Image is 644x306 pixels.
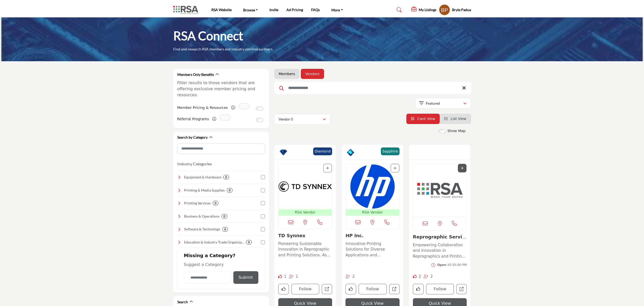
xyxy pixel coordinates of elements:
[224,228,226,231] b: 0
[184,201,211,206] h4: Printing Services: Professional printing solutions, including large-format, digital, and offset p...
[289,274,298,280] div: Followers
[184,188,225,193] h4: Printing & Media Supplies: A wide range of high-quality paper, films, inks, and specialty materia...
[413,241,467,259] a: Empowering Collaboration and Innovation in Reprographics and Printing Across [GEOGRAPHIC_DATA] In...
[184,253,258,262] h2: Missing a Category?
[431,263,467,267] button: Opentill 05:00 PM
[184,175,221,180] h4: Equipment & Hardware : Top-quality printers, copiers, and finishing equipment to enhance efficien...
[413,242,467,259] p: Empowering Collaboration and Innovation in Reprographics and Printing Across [GEOGRAPHIC_DATA] In...
[279,117,293,122] p: Vendor 0
[444,117,466,121] a: View List
[256,118,263,122] input: Switch to Referral Programs
[437,263,446,267] span: Open
[413,284,424,294] button: Like company
[177,299,188,304] h2: Search
[223,175,229,179] div: 0 Results For Equipment & Hardware
[177,80,265,98] p: Filter results to those vendors that are offering exclusive member pricing and resources.
[345,241,400,258] p: Innovative Printing Solutions for Diverse Applications and Exceptional Results Operating at the f...
[296,274,298,279] span: 1
[278,240,332,258] a: Pioneering Sustainable Innovation in Reprographic and Printing Solutions. As an established leade...
[177,161,212,167] button: Industry Categories
[279,164,332,209] img: TD Synnex
[347,149,354,156] img: Sapphire Badge Icon
[392,6,405,14] a: Search
[451,117,466,121] span: List View
[280,149,287,156] img: Diamond Badge Icon
[417,117,435,121] span: Card View
[411,7,436,13] div: My Listings
[269,8,278,12] a: Invite
[177,115,209,124] label: Referral Programs
[184,240,244,245] h4: Education & Industry Trade Organizations: Connect with industry leaders, trade groups, and profes...
[274,82,471,94] input: Search Keyword
[305,71,319,76] a: Vendors
[328,6,346,13] a: More
[280,210,331,215] p: RSA Vendor
[184,272,231,284] input: Category Name
[424,274,433,280] div: Followers
[448,128,466,134] label: Show Map
[461,166,464,170] a: Add To List
[440,114,471,124] li: List View
[221,214,227,219] div: 0 Results For Business & Operations
[326,166,329,170] a: Add To List
[261,240,265,244] input: Select Education & Industry Trade Organizations checkbox
[439,4,450,15] button: Show hide supplier dropdown
[261,201,265,205] input: Select Printing Services checkbox
[411,117,435,121] a: View Card
[426,101,440,106] p: Featured
[406,114,440,124] li: Card View
[345,284,356,294] button: Like company
[173,28,243,44] h1: RSA Connect
[284,274,286,279] span: 1
[359,284,387,294] button: Follow
[215,201,216,205] b: 0
[279,164,332,216] a: Open Listing in new tab
[278,233,306,238] a: TD Synnex
[419,274,421,279] span: 2
[430,274,433,279] span: 2
[352,274,355,279] span: 2
[322,284,332,294] a: Open td-synnex in new tab
[261,227,265,231] input: Select Software & Technology checkbox
[382,149,398,154] p: Sapphire
[227,188,233,193] div: 0 Results For Printing & Media Supplies
[413,274,417,278] i: Likes
[437,263,467,267] div: till 05:00 PM
[233,271,258,284] button: Submit
[413,234,466,245] a: Reprographic Service...
[256,107,263,111] input: Switch to Member Pricing & Resources
[456,284,467,294] a: Open reprographic-services-association-rsa in new tab
[345,274,355,280] div: Followers
[286,8,303,12] a: Ad Pricing
[261,175,265,179] input: Select Equipment & Hardware checkbox
[173,47,273,52] p: Find and research RSA members and industry solution partners.
[177,135,208,140] h2: Search by Category
[311,8,320,12] a: FAQs
[225,175,227,179] b: 0
[184,214,219,219] h4: Business & Operations: Essential resources for financial management, marketing, and operations to...
[177,143,265,154] input: Search Category
[279,71,295,76] a: Members
[261,214,265,218] input: Select Business & Operations checkbox
[246,240,252,244] div: 0 Results For Education & Industry Trade Organizations
[248,240,250,244] b: 0
[415,98,471,109] button: Featured
[291,284,319,294] button: Follow
[261,188,265,192] input: Select Printing & Media Supplies checkbox
[346,164,399,209] img: HP Inc.
[173,6,201,14] img: Site Logo
[347,210,398,215] p: RSA Vendor
[177,72,214,77] h2: Members Only Benefits
[345,233,400,238] h3: HP Inc.
[278,284,289,294] button: Like company
[184,262,224,267] span: Suggest a Category
[278,241,332,258] p: Pioneering Sustainable Innovation in Reprographic and Printing Solutions. As an established leade...
[452,7,471,12] h5: Bryle Padua
[278,274,282,278] i: Like
[274,114,330,125] button: Vendor 0
[346,164,399,216] a: Open Listing in new tab
[240,6,262,13] a: Browse
[222,227,228,232] div: 0 Results For Software & Technology
[393,166,397,170] a: Add To List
